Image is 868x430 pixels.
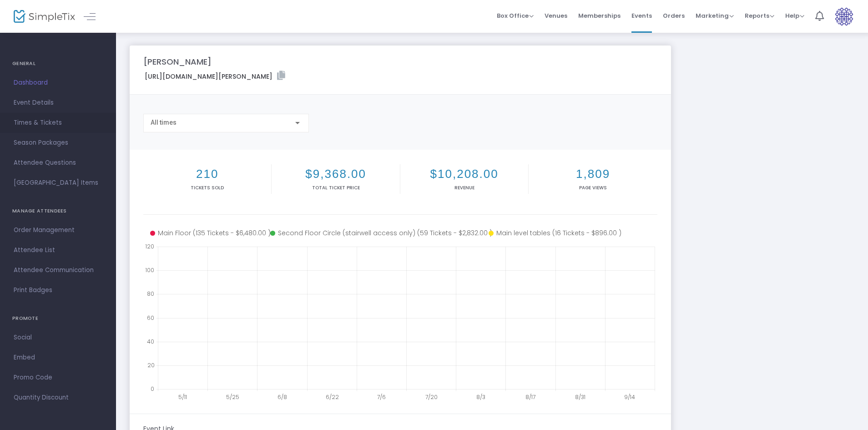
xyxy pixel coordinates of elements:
text: 60 [147,314,154,321]
h2: 1,809 [530,167,655,181]
span: Dashboard [14,77,102,89]
text: 5/25 [226,393,239,401]
text: 0 [151,385,154,393]
p: Revenue [402,184,526,191]
span: Reports [745,11,774,20]
label: [URL][DOMAIN_NAME][PERSON_NAME] [145,71,285,81]
span: Order Management [14,224,102,236]
text: 100 [145,266,154,274]
span: Promo Code [14,372,102,384]
p: Tickets sold [145,184,269,191]
text: 6/8 [278,393,287,401]
span: Quantity Discount [14,392,102,404]
span: All times [151,119,177,126]
h4: GENERAL [12,55,104,73]
text: 6/22 [326,393,339,401]
span: Times & Tickets [14,117,102,129]
text: 7/6 [377,393,386,401]
span: Marketing [696,11,734,20]
h2: $9,368.00 [273,167,398,181]
text: 40 [147,337,154,345]
h4: MANAGE ATTENDEES [12,202,104,220]
span: Print Badges [14,284,102,296]
span: Orders [663,4,685,27]
span: Season Packages [14,137,102,149]
text: 9/14 [624,393,635,401]
p: Page Views [530,184,655,191]
span: Attendee Communication [14,264,102,276]
text: 5/11 [178,393,187,401]
span: [GEOGRAPHIC_DATA] Items [14,177,102,189]
span: Box Office [497,11,534,20]
h2: 210 [145,167,269,181]
span: Venues [545,4,567,27]
text: 20 [147,361,155,369]
text: 8/3 [476,393,485,401]
span: Help [785,11,804,20]
text: 80 [147,290,154,298]
span: Embed [14,352,102,364]
span: Events [631,4,652,27]
span: Attendee List [14,244,102,256]
p: Total Ticket Price [273,184,398,191]
span: Social [14,332,102,344]
text: 8/17 [525,393,535,401]
h2: $10,208.00 [402,167,526,181]
text: 8/31 [575,393,585,401]
text: 120 [145,243,154,250]
span: Event Details [14,97,102,109]
span: Memberships [578,4,621,27]
h4: PROMOTE [12,309,104,328]
span: Attendee Questions [14,157,102,169]
text: 7/20 [425,393,438,401]
m-panel-title: [PERSON_NAME] [143,56,212,68]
